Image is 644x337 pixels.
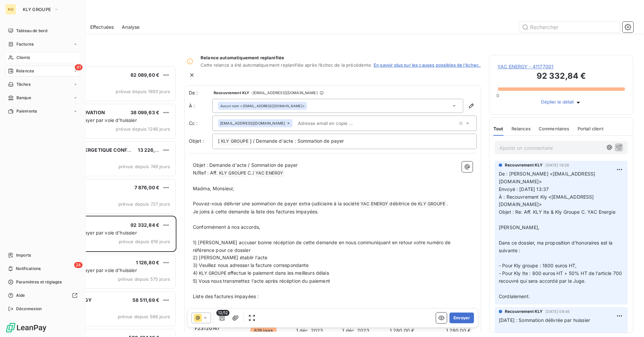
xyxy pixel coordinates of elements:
span: Recouvrement KLY [505,309,543,315]
span: TRANSITION ENERGETIQUE CONFORT HABITAT [47,147,158,153]
input: Adresse email en copie ... [295,118,373,128]
span: N/Ref : Aff. [193,170,218,176]
span: 12/12 [216,310,229,316]
span: Imports [16,252,31,258]
span: Sommation de payer par voie d'huissier [48,117,137,123]
a: Imports [5,250,80,261]
span: [DATE] 19:26 [545,163,569,167]
span: 0 [496,93,499,98]
span: KLY GROUPE [198,270,227,277]
a: En savoir plus sur les causes possibles de l’échec. [374,62,481,68]
span: - [EMAIL_ADDRESS][DOMAIN_NAME] [251,91,317,95]
a: Banque [5,92,80,103]
span: Déconnexion [16,306,42,312]
span: prévue depuis 727 jours [118,201,170,207]
span: C./ [248,170,254,176]
span: Objet : [189,138,204,144]
span: Portail client [578,126,603,131]
iframe: Intercom live chat [621,314,637,330]
span: [DATE] 09:45 [545,310,570,314]
span: Relances [512,126,531,131]
span: prévue depuis 619 jours [119,239,170,244]
span: Objet : Demande d'acte / Sommation de payer [193,162,298,168]
label: À : [189,103,212,109]
span: 5) Vous nous transmettez l'acte après récéption du paiement [193,278,330,284]
a: Paramètres et réglages [5,277,80,287]
span: 3) Veuillez nous adresser la facture correspondante [193,262,309,268]
h3: 92 332,84 € [497,70,625,83]
span: 58 511,69 € [132,297,159,303]
span: Pouvez-vous délivrer une sommation de payer extra-judiciaire à la société [193,201,359,206]
span: [PERSON_NAME], [499,224,539,230]
em: Aucun nom [220,104,239,108]
span: Déplier le détail [541,99,574,106]
span: YAC ENERGY [255,170,284,177]
a: Tableau de bord [5,25,80,36]
span: prévue depuis 749 jours [118,164,170,169]
span: 1) [PERSON_NAME] accuser bonne récéption de cette demande en nous communiquant en retour votre nu... [193,240,452,253]
a: Clients [5,52,80,63]
span: 4) [193,270,198,276]
span: Commentaires [539,126,570,131]
span: - Pour Kly groupe : 1800 euros HT, [499,263,577,268]
span: . [447,201,448,206]
span: De : [PERSON_NAME] <[EMAIL_ADDRESS][DOMAIN_NAME]> [499,171,595,184]
span: Objet : Re: Aff. KLY Ite & Kly Groupe C. YAC Energie [499,209,615,215]
img: Logo LeanPay [5,322,47,333]
span: KLY GROUPE [220,138,250,145]
span: Je joins à cette demande la liste des factures impayées. [193,209,319,214]
a: Aide [5,290,80,301]
div: KG [5,4,16,15]
span: F23120147 [195,325,220,332]
span: Tout [493,126,503,131]
span: 82 089,60 € [130,72,159,78]
span: YAC ENERGY - 41177001 [497,63,625,70]
span: 13 226,68 € [138,147,166,153]
td: 1 280,00 € [425,325,471,337]
span: Tableau de bord [16,28,47,34]
span: 24 [74,262,83,268]
span: prévue depuis 575 jours [118,276,170,282]
span: 1 126,80 € [136,260,160,265]
td: 1 déc. 2023 [287,325,332,337]
button: Déplier le détail [539,99,584,106]
td: 1 déc. 2023 [333,325,379,337]
div: <[EMAIL_ADDRESS][DOMAIN_NAME]> [220,104,305,108]
span: Cordialement. [499,293,530,299]
span: prévue depuis 566 jours [118,314,170,319]
span: débitrice de [389,201,417,206]
span: Clients [16,55,30,61]
span: YAC ENERGY [360,200,389,208]
span: Factures [16,41,34,47]
span: Notifications [16,266,41,272]
span: effectue le paiement dans les meilleurs délais [228,270,329,276]
span: KLY GROUPE [218,170,248,177]
span: ] / Demande d'acte : Sommation de payer [250,138,344,144]
span: Envoyé : [DATE] 13:37 [499,186,549,192]
button: Envoyer [449,313,474,323]
span: Aide [16,292,25,298]
span: Sommation de payer par voie d'huissier [48,230,137,235]
span: KLY GROUPE [417,200,446,208]
span: 92 332,84 € [130,222,159,228]
a: Paiements [5,106,80,117]
span: Paramètres et réglages [16,279,62,285]
span: Recouvrement KLY [214,91,249,95]
a: Factures [5,39,80,50]
span: Tâches [16,81,31,87]
span: Relance automatiquement replanifiée [201,55,481,60]
span: Relances [16,68,34,74]
span: KLY GROUPE [23,7,51,12]
span: 629 jours [250,325,277,336]
span: 7 876,00 € [135,185,160,190]
span: Paiements [16,108,37,114]
span: Dans ce dossier, ma proposition d’honoraires est la suivante : [499,240,614,253]
span: 2) [PERSON_NAME] établir l'acte [193,255,268,260]
a: Tâches [5,79,80,90]
span: 41 [75,64,83,70]
span: Analyse [122,24,140,30]
span: Conformément à nos accords, [193,224,260,230]
span: Madma, Monsieur, [193,186,234,191]
span: De : [189,89,212,96]
span: - Pour Kly Ite : 800 euros HT + 50% HT de l’article 700 recouvré qui sera accordé par le Juge. [499,270,623,284]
